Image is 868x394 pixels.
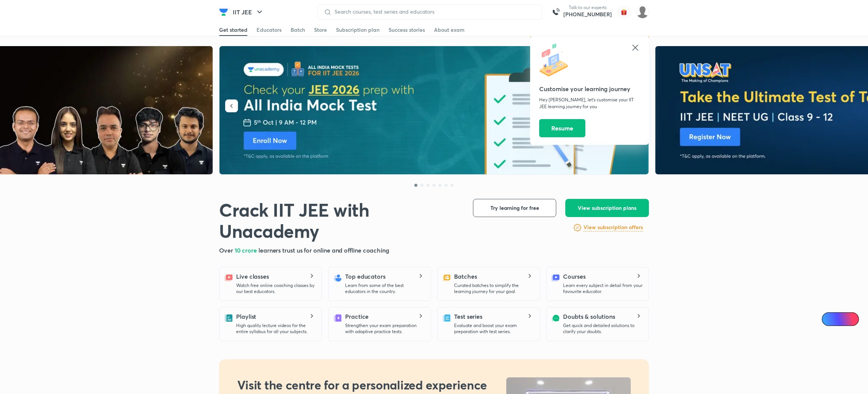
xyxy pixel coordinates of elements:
div: Store [314,26,327,34]
p: High quality lecture videos for the entire syllabus for all your subjects. [236,323,316,335]
h6: View subscription offers [583,223,643,231]
p: Watch free online coaching classes by our best educators. [236,282,316,295]
a: Subscription plan [336,24,380,36]
h2: Visit the centre for a personalized experience [237,377,487,392]
span: View subscription plans [578,204,636,212]
h5: Top educators [345,272,386,281]
span: 10 crore [235,246,258,254]
a: About exam [434,24,465,36]
div: About exam [434,26,465,34]
div: Success stories [389,26,425,34]
h5: Live classes [236,272,269,281]
a: View subscription offers [583,223,643,232]
div: Educators [257,26,282,34]
img: icon [539,43,573,77]
p: Talk to our experts [563,5,612,11]
button: IIT JEE [228,5,269,20]
p: Learn from some of the best educators in the country. [345,282,425,295]
button: View subscription plans [565,199,649,217]
a: Get started [219,24,247,36]
a: Batch [291,24,305,36]
div: Batch [291,26,305,34]
h5: Doubts & solutions [563,312,615,321]
a: Educators [257,24,282,36]
img: Suresh [636,6,649,19]
h5: Practice [345,312,369,321]
h1: Crack IIT JEE with Unacademy [219,199,461,241]
a: Success stories [389,24,425,36]
h5: Customise your learning journey [539,84,640,93]
h5: Playlist [236,312,256,321]
span: learners trust us for online and offline coaching [258,246,389,254]
p: Evaluate and boost your exam preparation with test series. [454,323,534,335]
button: Try learning for free [473,199,556,217]
a: [PHONE_NUMBER] [563,11,612,18]
div: Subscription plan [336,26,380,34]
p: Strengthen your exam preparation with adaptive practice tests. [345,323,425,335]
p: Learn every subject in detail from your favourite educator. [563,282,642,295]
img: Company Logo [219,8,228,17]
span: Over [219,246,235,254]
span: Ai Doubts [834,316,854,322]
div: Get started [219,26,247,34]
h5: Courses [563,272,585,281]
img: Icon [826,316,832,322]
h5: Test series [454,312,482,321]
p: Hey [PERSON_NAME], let’s customise your IIT JEE learning journey for you [539,96,640,110]
h5: Batches [454,272,477,281]
p: Get quick and detailed solutions to clarify your doubts. [563,323,642,335]
p: Curated batches to simplify the learning journey for your goal. [454,282,534,295]
a: Store [314,24,327,36]
img: call-us [548,5,563,20]
img: avatar [618,6,630,18]
input: Search courses, test series and educators [331,9,536,15]
a: Ai Doubts [822,312,859,326]
button: Resume [539,119,585,137]
span: Try learning for free [490,204,539,212]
